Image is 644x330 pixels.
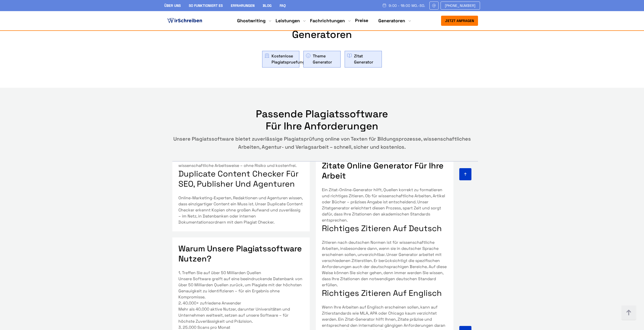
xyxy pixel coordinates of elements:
span: 9:00 - 18:00 Mo.-So. [389,4,425,8]
a: Zitat Generator [354,53,380,65]
span: 3. 25.000 Scans pro Monat [178,325,230,330]
a: Erfahrungen [231,3,255,8]
a: Ghostwriting [237,18,265,24]
span: Richtiges Zitieren auf Englisch [322,288,442,298]
span: 1. Treffen Sie auf über 50 Milliarden Quellen [178,270,261,275]
span: Zitieren nach deutschen Normen ist für wissenschaftliche Arbeiten, insbesondere dann, wenn sie in... [322,240,447,288]
a: Preise [355,17,368,23]
span: Mehr als 40.000 aktive Nutzer, darunter Universitäten und Unternehmen weltweit, setzen auf unsere... [178,306,290,324]
img: Zitat Generator [347,53,352,58]
img: logo ghostwriter-österreich [166,17,203,25]
span: 2. 40.000+ zufriedene Anwender [178,300,241,306]
span: [PHONE_NUMBER] [445,4,476,8]
span: Unsere Software greift auf eine beeindruckende Datenbank von über 50 Milliarden Quellen zurück, u... [178,276,302,300]
a: Blog [263,3,272,8]
a: Über uns [164,3,181,8]
h3: Warum unsere Plagiatssoftware nutzen? [178,244,304,264]
img: Theme Generator [306,53,311,58]
span: Ein Zitat-Online-Generator hilft, Quellen korrekt zu formatieren und richtiges Zitieren. Ob für w... [322,187,445,223]
a: Theme Generator [313,53,338,65]
div: Unsere Plagiatssoftware bietet zuverlässige Plagiatsprüfung online von Texten für Bildungsprozess... [166,135,478,151]
img: Kostenlose Plagiatspruefung [264,53,269,58]
a: Kostenlose Plagiatspruefung [272,53,305,65]
img: Schedule [382,3,387,7]
a: Leistungen [276,18,300,24]
h2: Passende Plagiatssoftware für Ihre Anforderungen [247,108,397,132]
img: button top [621,305,636,320]
a: FAQ [280,3,286,8]
span: Online-Marketing-Experten, Redaktionen und Agenturen wissen, dass einzigartiger Content ein Muss ... [178,195,303,225]
a: Generatoren [378,18,405,24]
a: [PHONE_NUMBER] [441,2,480,10]
img: Email [432,4,436,8]
h2: Unsere weiteren kostenlosen Generatoren [221,16,423,41]
a: Fachrichtungen [310,18,345,24]
span: Richtiges Zitieren auf Deutsch [322,223,442,233]
a: So funktioniert es [189,3,223,8]
button: Jetzt anfragen [441,16,478,26]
